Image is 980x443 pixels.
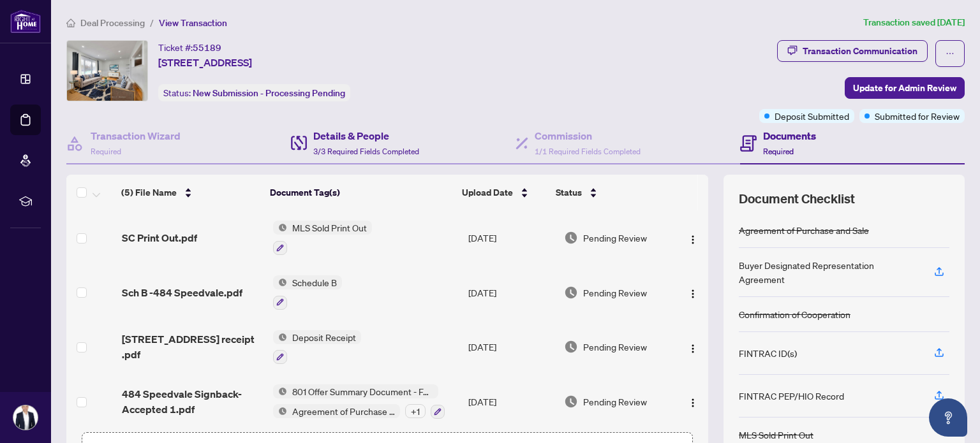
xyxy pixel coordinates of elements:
span: 3/3 Required Fields Completed [313,147,419,156]
span: Pending Review [583,340,647,354]
span: 801 Offer Summary Document - For use with Agreement of Purchase and Sale [287,384,438,398]
button: Transaction Communication [777,40,928,62]
span: Update for Admin Review [853,78,956,98]
img: IMG-X12212192_1.jpg [67,41,147,101]
article: Transaction saved [DATE] [863,15,965,30]
span: Deposit Submitted [775,109,849,123]
img: logo [10,10,41,33]
div: + 1 [405,404,426,418]
span: SC Print Out.pdf [122,230,197,245]
span: Required [763,147,794,156]
td: [DATE] [463,320,559,375]
span: Agreement of Purchase and Sale [287,404,400,418]
span: home [66,18,75,27]
img: Document Status [564,340,578,354]
span: 484 Speedvale Signback- Accepted 1.pdf [122,386,262,417]
span: Required [91,147,121,156]
span: (5) File Name [121,185,177,200]
img: Logo [688,344,698,354]
td: [DATE] [463,265,559,320]
span: Pending Review [583,395,647,409]
th: (5) File Name [116,175,265,210]
span: MLS Sold Print Out [287,221,372,235]
div: Agreement of Purchase and Sale [739,223,869,237]
span: Pending Review [583,286,647,300]
span: [STREET_ADDRESS] [158,55,252,70]
span: [STREET_ADDRESS] receipt .pdf [122,331,262,362]
div: Confirmation of Cooperation [739,307,850,321]
div: Status: [158,84,350,101]
h4: Details & People [313,128,419,143]
th: Upload Date [457,175,551,210]
h4: Transaction Wizard [91,128,181,143]
span: 1/1 Required Fields Completed [535,147,641,156]
button: Update for Admin Review [845,77,965,99]
button: Logo [683,228,703,248]
img: Status Icon [273,275,287,289]
span: Upload Date [462,185,513,200]
span: Deal Processing [80,17,145,29]
img: Document Status [564,395,578,409]
div: Buyer Designated Representation Agreement [739,258,919,286]
img: Logo [688,398,698,408]
button: Status IconDeposit Receipt [273,330,361,365]
td: [DATE] [463,210,559,265]
td: [DATE] [463,374,559,429]
img: Document Status [564,231,578,245]
button: Status Icon801 Offer Summary Document - For use with Agreement of Purchase and SaleStatus IconAgr... [273,384,445,419]
span: Schedule B [287,275,342,289]
span: 55189 [193,42,221,54]
th: Status [551,175,665,210]
img: Status Icon [273,384,287,398]
img: Status Icon [273,221,287,235]
span: Submitted for Review [875,109,960,123]
span: View Transaction [159,17,227,29]
span: Sch B -484 Speedvale.pdf [122,285,242,300]
button: Logo [683,282,703,303]
img: Document Status [564,286,578,300]
h4: Documents [763,128,816,143]
div: FINTRAC PEP/HIO Record [739,389,844,403]
img: Logo [688,289,698,299]
div: MLS Sold Print Out [739,428,813,442]
span: New Submission - Processing Pending [193,87,345,99]
img: Status Icon [273,330,287,344]
span: Document Checklist [739,190,855,208]
span: ellipsis [946,49,954,58]
span: Deposit Receipt [287,330,361,344]
li: / [150,15,154,30]
button: Status IconMLS Sold Print Out [273,221,372,255]
th: Document Tag(s) [265,175,457,210]
span: Pending Review [583,231,647,245]
button: Logo [683,391,703,412]
span: Status [556,185,582,200]
img: Logo [688,235,698,245]
div: Ticket #: [158,40,221,55]
button: Status IconSchedule B [273,275,342,310]
h4: Commission [535,128,641,143]
button: Open asap [929,398,967,437]
div: FINTRAC ID(s) [739,346,797,360]
div: Transaction Communication [803,41,917,61]
img: Profile Icon [13,405,38,430]
img: Status Icon [273,404,287,418]
button: Logo [683,337,703,357]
